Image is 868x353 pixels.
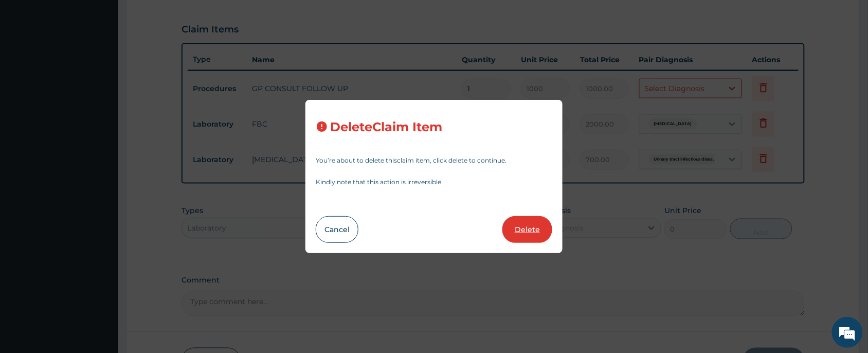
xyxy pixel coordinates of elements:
[316,216,358,243] button: Cancel
[502,216,552,243] button: Delete
[330,120,442,134] h3: Delete Claim Item
[60,109,142,213] span: We're online!
[316,157,552,164] p: You’re about to delete this claim item , click delete to continue.
[53,58,173,71] div: Chat with us now
[19,51,42,77] img: d_794563401_company_1708531726252_794563401
[169,5,193,30] div: Minimize live chat window
[316,179,552,185] p: Kindly note that this action is irreversible
[5,240,196,276] textarea: Type your message and hit 'Enter'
